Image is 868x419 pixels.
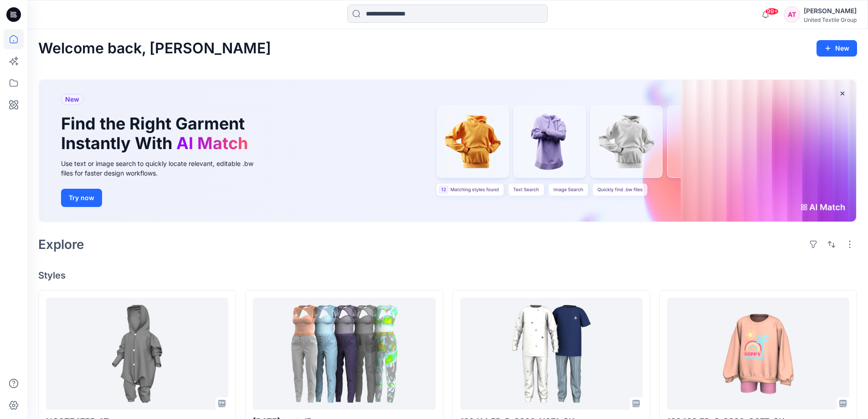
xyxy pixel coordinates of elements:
[61,114,252,153] h1: Find the Right Garment Instantly With
[61,159,266,178] div: Use text or image search to quickly locate relevant, editable .bw files for faster design workflows.
[65,94,79,105] span: New
[61,189,102,207] button: Try now
[38,40,271,57] h2: Welcome back, [PERSON_NAME]
[667,298,849,410] a: 120420 FR-G-SS26-O077-CK
[176,133,248,153] span: AI Match
[804,5,857,16] div: [PERSON_NAME]
[765,8,779,15] span: 99+
[46,298,228,410] a: NOSTE4755_AT
[817,40,857,57] button: New
[460,298,642,410] a: 120414 FR-B-SS26-N071-CK
[253,298,435,410] a: 2025.09.25-test-JB
[804,16,857,23] div: United Textile Group
[38,237,84,252] h2: Explore
[784,6,800,23] div: AT
[38,270,857,281] h4: Styles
